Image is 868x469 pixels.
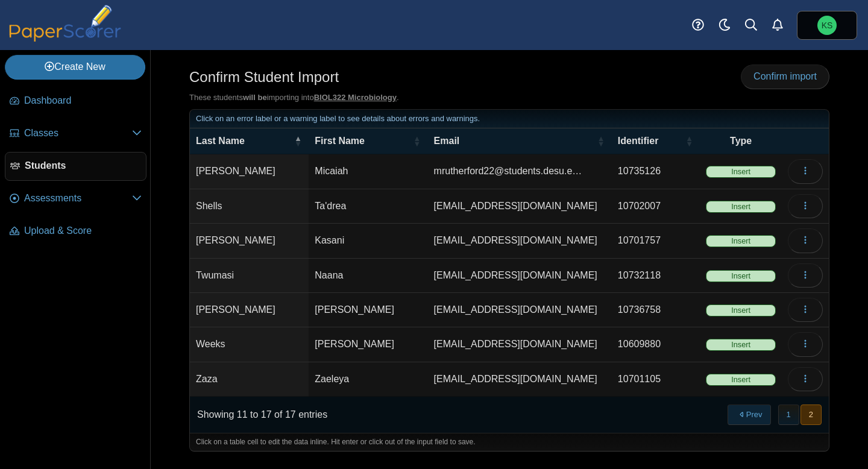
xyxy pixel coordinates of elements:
[315,136,365,146] span: First Name
[822,21,833,30] span: Kevin Shuman
[309,293,427,327] td: [PERSON_NAME]
[309,327,427,362] td: [PERSON_NAME]
[797,11,857,40] a: Kevin Shuman
[190,362,309,397] td: Zaza
[597,128,605,154] span: Email : Activate to sort
[5,119,146,148] a: Classes
[196,113,823,124] div: Click on an error label or a warning label to see details about errors and warnings.
[309,224,427,258] td: Kasani
[414,128,421,154] span: First Name : Activate to sort
[428,224,612,258] td: [EMAIL_ADDRESS][DOMAIN_NAME]
[294,128,301,154] span: Last Name : Activate to invert sorting
[190,189,309,224] td: Shells
[189,92,829,103] div: These students importing into .
[706,235,776,247] span: Insert
[5,217,146,246] a: Upload & Score
[778,404,799,424] button: 1
[5,55,145,79] a: Create New
[190,293,309,327] td: [PERSON_NAME]
[800,404,822,424] button: 2
[685,128,693,154] span: Identifier : Activate to sort
[706,201,776,213] span: Insert
[5,152,146,181] a: Students
[726,404,822,424] nav: pagination
[190,259,309,293] td: Twumasi
[190,224,309,258] td: [PERSON_NAME]
[428,327,612,362] td: [EMAIL_ADDRESS][DOMAIN_NAME]
[741,65,829,89] a: Confirm import
[5,5,125,42] img: PaperScorer
[5,33,125,43] a: PaperScorer
[25,159,141,172] span: Students
[196,136,245,146] span: Last Name
[612,189,700,224] td: 10702007
[243,93,267,102] b: will be
[706,339,776,351] span: Insert
[612,259,700,293] td: 10732118
[706,166,776,178] span: Insert
[314,93,397,102] u: BIOL322 Microbiology
[24,224,142,238] span: Upload & Score
[428,362,612,397] td: [EMAIL_ADDRESS][DOMAIN_NAME]
[309,259,427,293] td: Naana
[428,189,612,224] td: [EMAIL_ADDRESS][DOMAIN_NAME]
[5,87,146,116] a: Dashboard
[24,94,142,107] span: Dashboard
[428,293,612,327] td: [EMAIL_ADDRESS][DOMAIN_NAME]
[309,189,427,224] td: Ta'drea
[5,184,146,213] a: Assessments
[618,136,659,146] span: Identifier
[24,192,132,205] span: Assessments
[612,293,700,327] td: 10736758
[706,270,776,282] span: Insert
[434,166,582,176] span: mrutherford22@students.desu.edu
[706,374,776,386] span: Insert
[706,304,776,316] span: Insert
[728,404,770,424] button: Previous
[753,71,817,81] span: Confirm import
[817,16,837,35] span: Kevin Shuman
[190,327,309,362] td: Weeks
[309,154,427,189] td: Micaiah
[24,127,132,140] span: Classes
[612,154,700,189] td: 10735126
[190,154,309,189] td: [PERSON_NAME]
[190,397,327,433] div: Showing 11 to 17 of 17 entries
[612,224,700,258] td: 10701757
[189,67,339,87] h1: Confirm Student Import
[612,327,700,362] td: 10609880
[190,433,829,451] div: Click on a table cell to edit the data inline. Hit enter or click out of the input field to save.
[309,362,427,397] td: Zaeleya
[428,259,612,293] td: [EMAIL_ADDRESS][DOMAIN_NAME]
[612,362,700,397] td: 10701105
[434,136,460,146] span: Email
[730,136,752,146] span: Type
[764,12,791,39] a: Alerts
